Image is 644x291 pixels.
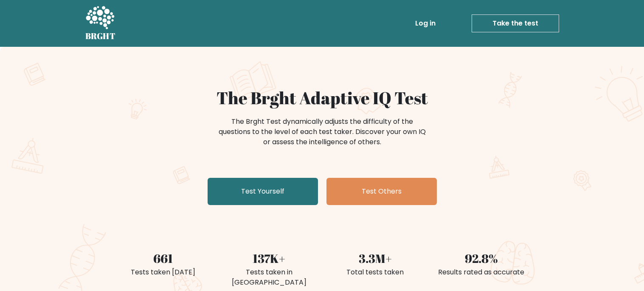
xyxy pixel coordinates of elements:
[433,267,529,277] div: Results rated as accurate
[221,249,317,267] div: 137K+
[433,249,529,267] div: 92.8%
[208,178,318,205] a: Test Yourself
[327,267,423,277] div: Total tests taken
[472,14,559,32] a: Take the test
[115,267,211,277] div: Tests taken [DATE]
[115,249,211,267] div: 661
[327,249,423,267] div: 3.3M+
[216,117,428,147] div: The Brght Test dynamically adjusts the difficulty of the questions to the level of each test take...
[115,88,529,108] h1: The Brght Adaptive IQ Test
[85,31,116,41] h5: BRGHT
[326,178,437,205] a: Test Others
[412,15,439,32] a: Log in
[85,3,116,43] a: BRGHT
[221,267,317,288] div: Tests taken in [GEOGRAPHIC_DATA]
